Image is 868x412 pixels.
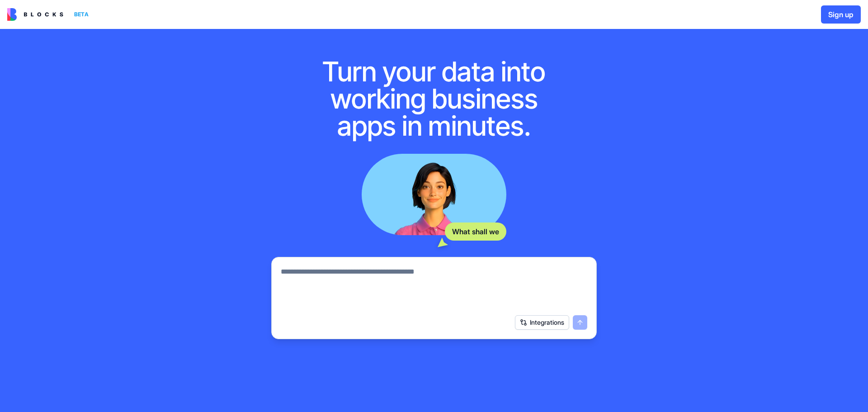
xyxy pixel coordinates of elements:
[304,58,564,139] h1: Turn your data into working business apps in minutes.
[7,8,63,21] img: logo
[7,8,92,21] a: BETA
[445,223,506,241] div: What shall we
[71,8,92,21] div: BETA
[515,315,569,330] button: Integrations
[821,5,861,24] button: Sign up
